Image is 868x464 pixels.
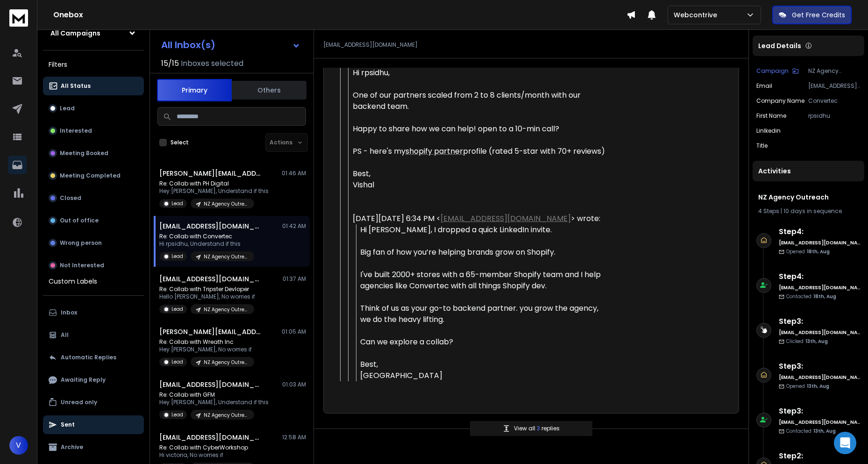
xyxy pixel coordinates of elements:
[159,327,262,336] h1: [PERSON_NAME][EMAIL_ADDRESS][DOMAIN_NAME]
[786,248,830,255] p: Opened
[353,123,610,135] div: Happy to share how we can help! open to a 10-min call?
[779,239,861,246] h6: [EMAIL_ADDRESS][DOMAIN_NAME]
[49,277,97,286] h3: Custom Labels
[514,425,560,432] p: View all replies
[43,121,144,140] button: Interested
[171,253,183,260] p: Lead
[786,293,836,300] p: Contacted
[61,309,77,316] p: Inbox
[9,9,28,27] img: logo
[43,77,144,95] button: All Status
[758,207,859,215] div: |
[61,354,116,361] p: Automatic Replies
[756,67,799,75] button: Campaign
[779,316,861,327] h6: Step 3 :
[204,359,249,366] p: NZ Agency Outreach
[282,222,306,230] p: 01:42 AM
[282,434,306,441] p: 12:58 AM
[756,82,772,90] p: Email
[159,286,255,293] p: Re: Collab with Tripster Devloper
[43,303,144,322] button: Inbox
[171,139,189,146] label: Select
[282,328,306,336] p: 01:05 AM
[779,226,861,237] h6: Step 4 :
[323,41,418,49] p: [EMAIL_ADDRESS][DOMAIN_NAME]
[779,284,861,291] h6: [EMAIL_ADDRESS][DOMAIN_NAME]
[756,127,781,135] p: Linlkedin
[61,399,97,406] p: Unread only
[753,161,864,181] div: Activities
[159,380,262,389] h1: [EMAIL_ADDRESS][DOMAIN_NAME]
[353,179,610,191] div: Vishal
[159,187,269,195] p: Hey [PERSON_NAME], Understand if this
[161,40,215,50] h1: All Inbox(s)
[60,239,102,247] p: Wrong person
[60,105,75,112] p: Lead
[758,207,779,215] span: 4 Steps
[813,293,836,300] span: 18th, Aug
[43,166,144,185] button: Meeting Completed
[159,391,269,399] p: Re: Collab with GFM
[786,383,829,390] p: Opened
[353,90,610,112] div: One of our partners scaled from 2 to 8 clients/month with our backend team.
[60,194,81,202] p: Closed
[159,338,254,346] p: Re: Collab with Wreath Inc
[60,150,108,157] p: Meeting Booked
[537,424,541,432] span: 3
[43,371,144,389] button: Awaiting Reply
[232,80,306,100] button: Others
[282,381,306,388] p: 01:03 AM
[283,275,306,283] p: 01:37 AM
[171,411,183,418] p: Lead
[43,211,144,230] button: Out of office
[808,112,861,120] p: rpsidhu
[61,331,69,339] p: All
[353,146,610,157] div: PS - here's my profile (rated 5-star with 70+ reviews)
[159,399,269,406] p: Hey [PERSON_NAME], Understand if this
[756,67,789,75] p: Campaign
[159,240,254,248] p: Hi rpsidhu, Understand if this
[171,358,183,365] p: Lead
[813,428,836,435] span: 13th, Aug
[779,361,861,372] h6: Step 3 :
[171,306,183,313] p: Lead
[50,29,100,38] h1: All Campaigns
[756,112,786,120] p: First Name
[786,428,836,435] p: Contacted
[807,383,829,390] span: 13th, Aug
[779,450,861,462] h6: Step 2 :
[779,329,861,336] h6: [EMAIL_ADDRESS][DOMAIN_NAME]
[360,224,610,381] div: Hi [PERSON_NAME], I dropped a quick LinkedIn invite. Big fan of how you’re helping brands grow on...
[157,79,232,101] button: Primary
[353,67,610,79] div: Hi rpsidhu,
[43,189,144,207] button: Closed
[792,10,845,20] p: Get Free Credits
[61,443,83,451] p: Archive
[61,421,75,428] p: Sent
[60,172,121,179] p: Meeting Completed
[353,213,610,224] div: [DATE][DATE] 6:34 PM < > wrote:
[53,9,626,21] h1: Onebox
[159,346,254,353] p: Hey [PERSON_NAME], No worries if
[786,338,828,345] p: Clicked
[60,262,104,269] p: Not Interested
[834,432,856,454] div: Open Intercom Messenger
[43,438,144,457] button: Archive
[43,415,144,434] button: Sent
[779,419,861,426] h6: [EMAIL_ADDRESS][DOMAIN_NAME]
[43,393,144,412] button: Unread only
[406,146,463,157] a: shopify partner
[43,99,144,118] button: Lead
[783,207,842,215] span: 10 days in sequence
[204,412,249,419] p: NZ Agency Outreach
[756,97,804,105] p: Company Name
[758,193,859,202] h1: NZ Agency Outreach
[807,248,830,255] span: 18th, Aug
[61,376,106,384] p: Awaiting Reply
[43,256,144,275] button: Not Interested
[171,200,183,207] p: Lead
[808,67,861,75] p: NZ Agency Outreach
[159,169,262,178] h1: [PERSON_NAME][EMAIL_ADDRESS][DOMAIN_NAME]
[159,233,254,240] p: Re: Collab with Convertec
[60,217,99,224] p: Out of office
